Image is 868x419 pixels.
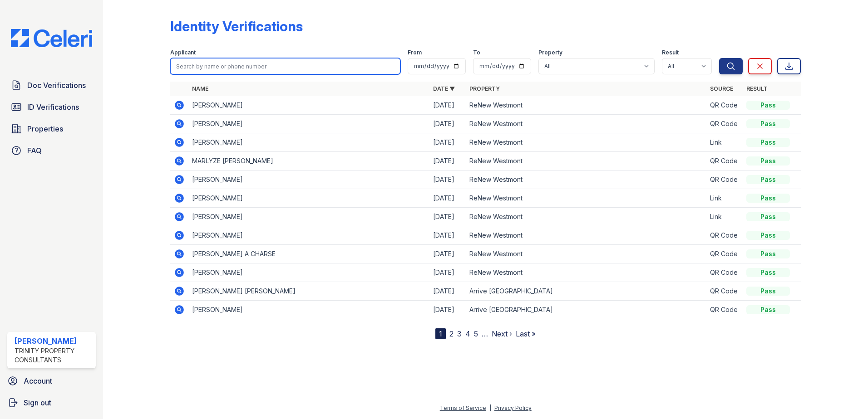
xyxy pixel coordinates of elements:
a: Sign out [4,394,99,412]
td: ReNew Westmont [466,263,707,282]
a: 4 [465,329,470,338]
td: ReNew Westmont [466,226,707,245]
div: Trinity Property Consultants [15,346,92,365]
td: [DATE] [429,152,466,171]
td: ReNew Westmont [466,245,707,263]
a: Name [192,85,208,92]
a: Result [746,85,768,92]
a: 3 [457,329,462,338]
span: FAQ [27,145,42,156]
td: [DATE] [429,263,466,282]
td: [DATE] [429,282,466,301]
td: [PERSON_NAME] [PERSON_NAME] [188,282,429,301]
td: ReNew Westmont [466,171,707,189]
div: | [489,404,491,411]
div: Pass [746,119,790,128]
a: Privacy Policy [494,404,532,411]
td: [PERSON_NAME] [188,133,429,152]
a: Account [4,372,99,390]
td: QR Code [706,152,743,171]
div: Pass [746,231,790,240]
a: 5 [474,329,478,338]
div: Pass [746,268,790,277]
td: ReNew Westmont [466,208,707,226]
div: Pass [746,138,790,147]
td: QR Code [706,171,743,189]
img: CE_Logo_Blue-a8612792a0a2168367f1c8372b55b34899dd931a85d93a1a3d3e32e68fde9ad4.png [4,29,99,47]
td: [DATE] [429,96,466,115]
a: Next › [492,329,512,338]
a: Terms of Service [440,404,486,411]
span: Doc Verifications [27,80,86,91]
div: Pass [746,101,790,110]
span: Properties [27,123,63,134]
td: [DATE] [429,115,466,133]
td: MARLYZE [PERSON_NAME] [188,152,429,171]
div: Pass [746,287,790,296]
a: Date ▼ [433,85,455,92]
td: [PERSON_NAME] [188,301,429,319]
a: Property [469,85,500,92]
td: ReNew Westmont [466,96,707,115]
td: [DATE] [429,226,466,245]
div: Identity Verifications [170,18,303,34]
td: Link [706,189,743,208]
td: [PERSON_NAME] [188,96,429,115]
td: ReNew Westmont [466,133,707,152]
td: [DATE] [429,133,466,152]
div: Pass [746,249,790,258]
div: Pass [746,305,790,314]
a: ID Verifications [7,98,96,116]
td: QR Code [706,282,743,301]
td: Link [706,133,743,152]
a: Source [710,85,733,92]
td: ReNew Westmont [466,189,707,208]
a: 2 [449,329,454,338]
input: Search by name or phone number [170,58,400,74]
td: ReNew Westmont [466,152,707,171]
a: FAQ [7,141,96,160]
td: Arrive [GEOGRAPHIC_DATA] [466,301,707,319]
a: Properties [7,120,96,138]
td: [DATE] [429,208,466,226]
td: [PERSON_NAME] [188,115,429,133]
td: [DATE] [429,245,466,263]
td: Link [706,208,743,226]
div: 1 [435,328,446,339]
span: … [482,328,488,339]
span: ID Verifications [27,102,79,112]
td: [PERSON_NAME] A CHARSE [188,245,429,263]
td: QR Code [706,263,743,282]
td: [PERSON_NAME] [188,189,429,208]
td: QR Code [706,96,743,115]
td: [PERSON_NAME] [188,208,429,226]
label: Result [662,49,679,56]
label: To [473,49,480,56]
label: From [408,49,422,56]
label: Property [538,49,562,56]
td: QR Code [706,301,743,319]
span: Sign out [24,397,51,408]
div: Pass [746,156,790,166]
td: QR Code [706,245,743,263]
div: Pass [746,194,790,203]
span: Account [24,375,52,386]
td: [DATE] [429,301,466,319]
td: [PERSON_NAME] [188,263,429,282]
td: [PERSON_NAME] [188,226,429,245]
td: QR Code [706,115,743,133]
a: Doc Verifications [7,76,96,94]
div: [PERSON_NAME] [15,336,92,346]
td: [DATE] [429,171,466,189]
div: Pass [746,175,790,184]
td: [DATE] [429,189,466,208]
td: QR Code [706,226,743,245]
label: Applicant [170,49,196,56]
td: ReNew Westmont [466,115,707,133]
td: [PERSON_NAME] [188,171,429,189]
td: Arrive [GEOGRAPHIC_DATA] [466,282,707,301]
div: Pass [746,212,790,221]
a: Last » [516,329,536,338]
